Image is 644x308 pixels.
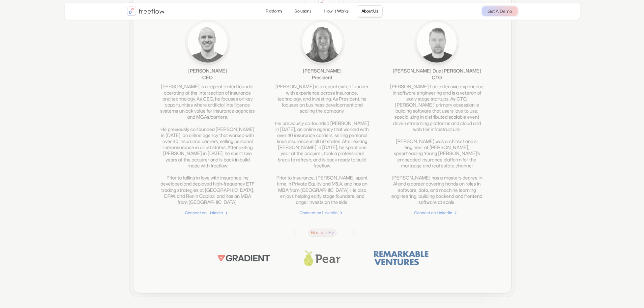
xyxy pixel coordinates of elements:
[290,5,316,17] a: Solutions
[185,210,223,216] div: Connect on LinkedIn
[392,68,481,74] div: [PERSON_NAME] Due [PERSON_NAME]
[482,6,518,16] a: Get A Demo
[357,5,383,17] a: About Us
[202,74,213,81] div: CEO
[275,209,369,217] a: Connect on LinkedIn
[303,68,341,74] div: [PERSON_NAME]
[320,5,353,17] a: How It Works
[261,5,286,17] a: Platform
[160,209,255,217] a: Connect on LinkedIn
[389,209,484,217] a: Connect on LinkedIn
[275,84,369,206] div: [PERSON_NAME] is a repeat exited founder with experience across insurance, technology, and invest...
[160,84,255,206] div: [PERSON_NAME] is a repeat exited founder operating at the intersection of insurance and technolog...
[432,74,442,81] div: CTO
[127,6,165,16] a: home
[389,84,484,206] div: [PERSON_NAME] has extensive experience in software engineering and is a veteran of early stage st...
[308,229,336,237] span: Backed By
[414,210,452,216] div: Connect on LinkedIn
[188,68,227,74] div: [PERSON_NAME]
[312,74,332,81] div: President
[299,210,337,216] div: Connect on LinkedIn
